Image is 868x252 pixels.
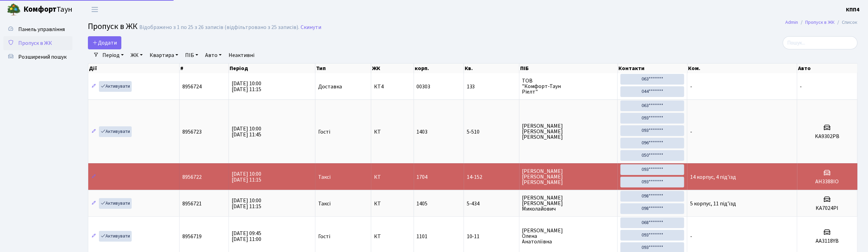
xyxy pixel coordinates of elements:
[232,230,261,243] span: [DATE] 09:45 [DATE] 11:00
[99,126,132,137] a: Активувати
[800,178,855,185] h5: AH3388IO
[522,195,615,212] span: [PERSON_NAME] [PERSON_NAME] Миколайович
[688,64,797,73] th: Ком.
[23,4,72,16] span: Таун
[786,19,798,26] a: Admin
[374,201,411,206] span: КТ
[99,198,132,209] a: Активувати
[99,81,132,92] a: Активувати
[182,200,202,207] span: 8956721
[846,6,860,13] b: КПП4
[232,197,261,210] span: [DATE] 10:00 [DATE] 11:15
[690,173,736,181] span: 14 корпус, 4 під'їзд
[522,168,615,185] span: [PERSON_NAME] [PERSON_NAME] [PERSON_NAME]
[519,64,618,73] th: ПІБ
[18,53,67,61] span: Розширений пошук
[86,4,103,15] button: Переключити навігацію
[182,233,202,240] span: 8956719
[374,129,411,135] span: КТ
[467,234,516,239] span: 10-11
[318,234,330,239] span: Гості
[18,26,65,33] span: Панель управління
[88,64,180,73] th: Дії
[88,36,121,49] a: Додати
[182,128,202,136] span: 8956723
[417,200,428,207] span: 1405
[374,234,411,239] span: КТ
[99,231,132,242] a: Активувати
[371,64,414,73] th: ЖК
[88,20,138,32] span: Пропуск в ЖК
[775,15,868,30] nav: breadcrumb
[522,123,615,140] span: [PERSON_NAME] [PERSON_NAME] [PERSON_NAME]
[417,83,431,90] span: 00303
[690,83,692,90] span: -
[800,133,855,140] h5: KA9302PB
[92,39,117,47] span: Додати
[374,84,411,89] span: КТ4
[800,83,802,90] span: -
[3,36,72,50] a: Пропуск в ЖК
[23,4,57,15] b: Комфорт
[690,200,736,207] span: 5 корпус, 11 під'їзд
[783,36,858,49] input: Пошук...
[414,64,464,73] th: корп.
[806,19,835,26] a: Пропуск в ЖК
[100,49,127,61] a: Період
[318,129,330,135] span: Гості
[18,39,52,47] span: Пропуск в ЖК
[128,49,145,61] a: ЖК
[182,83,202,90] span: 8956724
[3,50,72,64] a: Розширений пошук
[800,205,855,212] h5: KA7024PI
[846,6,860,14] a: КПП4
[464,64,519,73] th: Кв.
[417,128,428,136] span: 1403
[147,49,181,61] a: Квартира
[139,24,299,31] div: Відображено з 1 по 25 з 26 записів (відфільтровано з 25 записів).
[417,233,428,240] span: 1101
[690,128,692,136] span: -
[318,174,331,180] span: Таксі
[202,49,224,61] a: Авто
[180,64,229,73] th: #
[522,78,615,95] span: ТОВ "Комфорт-Таун Ріелт"
[232,125,261,138] span: [DATE] 10:00 [DATE] 11:45
[835,19,858,26] li: Список
[232,80,261,93] span: [DATE] 10:00 [DATE] 11:15
[232,170,261,184] span: [DATE] 10:00 [DATE] 11:15
[417,173,428,181] span: 1704
[318,84,342,89] span: Доставка
[467,174,516,180] span: 14-152
[301,24,321,31] a: Скинути
[318,201,331,206] span: Таксі
[315,64,371,73] th: Тип
[7,3,21,17] img: logo.png
[522,228,615,244] span: [PERSON_NAME] Олена Анатоліївна
[467,201,516,206] span: 5-434
[3,22,72,36] a: Панель управління
[690,233,692,240] span: -
[800,238,855,244] h5: AA3118YB
[467,129,516,135] span: 5-510
[467,84,516,89] span: 133
[226,49,257,61] a: Неактивні
[229,64,315,73] th: Період
[618,64,688,73] th: Контакти
[182,173,202,181] span: 8956722
[374,174,411,180] span: КТ
[797,64,858,73] th: Авто
[182,49,201,61] a: ПІБ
